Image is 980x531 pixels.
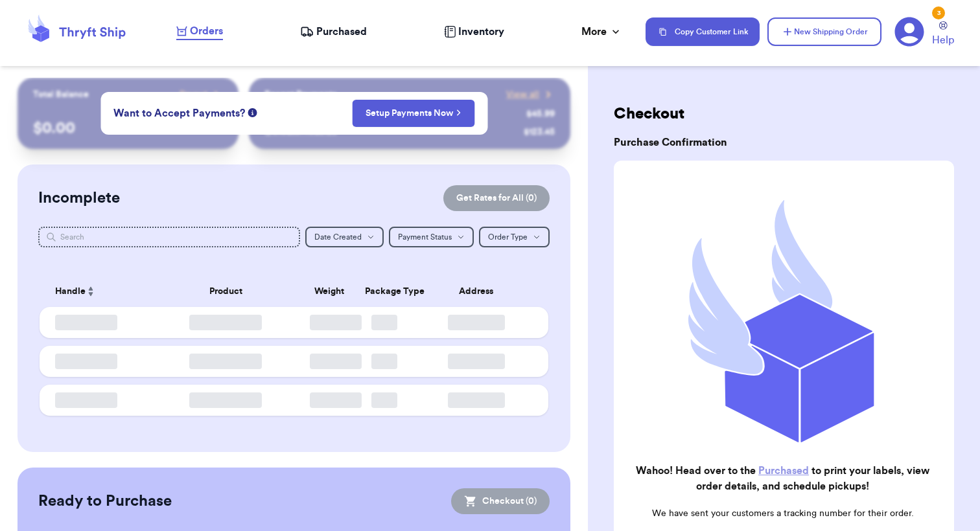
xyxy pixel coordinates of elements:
div: More [581,24,622,40]
button: Date Created [305,227,384,247]
span: Handle [55,285,86,299]
button: Get Rates for All (0) [443,185,550,211]
a: Inventory [444,24,504,40]
th: Address [412,276,548,307]
a: Orders [176,23,223,40]
button: Checkout (0) [451,488,550,514]
button: Copy Customer Link [646,17,760,46]
span: Payout [180,88,207,101]
div: $ 45.99 [526,107,555,120]
p: $ 0.00 [33,118,223,139]
p: Total Balance [33,88,89,101]
p: Recent Payments [264,88,336,101]
th: Product [149,276,302,307]
span: Want to Accept Payments? [113,106,245,121]
span: Orders [190,23,223,39]
span: View all [506,88,539,101]
button: Setup Payments Now [352,100,474,127]
span: Order Type [488,233,528,241]
button: Payment Status [389,227,474,247]
a: View all [506,88,555,101]
h3: Purchase Confirmation [614,135,954,150]
h2: Ready to Purchase [38,491,172,512]
h2: Checkout [614,104,954,124]
input: Search [38,227,300,247]
th: Weight [302,276,356,307]
span: Inventory [458,24,504,40]
button: Sort ascending [86,284,96,299]
span: Date Created [314,233,362,241]
span: Help [932,32,954,48]
h2: Wahoo! Head over to the to print your labels, view order details, and schedule pickups! [624,463,941,494]
a: Setup Payments Now [366,107,461,120]
h2: Incomplete [38,188,120,209]
th: Package Type [357,276,412,307]
div: $ 123.45 [524,126,555,139]
a: Payout [180,88,223,101]
a: Help [932,21,954,48]
a: Purchased [300,24,367,40]
div: 3 [932,6,945,19]
span: Purchased [316,24,367,40]
a: Purchased [758,466,809,476]
button: Order Type [479,227,550,247]
span: Payment Status [398,233,452,241]
button: New Shipping Order [767,17,881,46]
p: We have sent your customers a tracking number for their order. [624,507,941,520]
a: 3 [894,17,924,47]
